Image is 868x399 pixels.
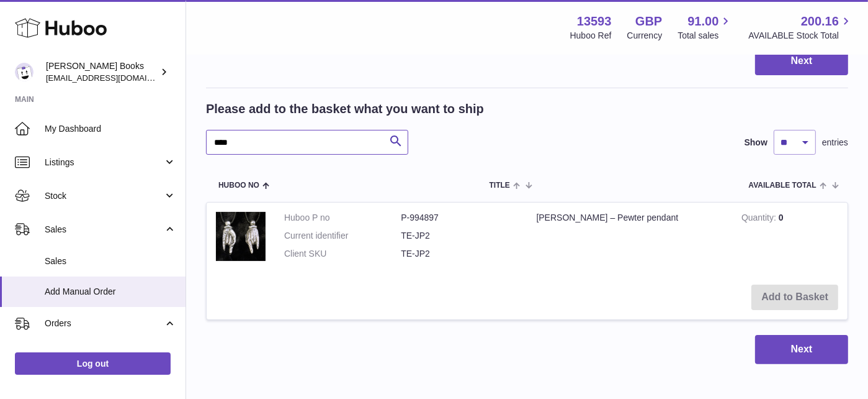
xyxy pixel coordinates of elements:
dd: P-994897 [401,212,517,224]
td: [PERSON_NAME] – Pewter pendant [527,203,733,275]
span: Add Manual Order [45,286,176,298]
div: Huboo Ref [570,30,612,42]
div: Currency [627,30,663,42]
strong: GBP [635,13,662,30]
dd: TE-JP2 [401,248,517,260]
span: My Dashboard [45,123,176,135]
img: Mano Cornuto – Pewter pendant [216,212,266,261]
td: 0 [732,203,848,275]
h2: Please add to the basket what you want to ship [206,101,484,117]
dt: Huboo P no [284,212,401,224]
span: Listings [45,157,163,168]
label: Show [745,137,767,149]
span: AVAILABLE Stock Total [748,30,853,42]
button: Next [755,47,848,76]
a: 91.00 Total sales [678,13,733,42]
span: Sales [45,255,176,267]
span: Stock [45,190,163,202]
button: Next [755,335,848,364]
span: Title [490,181,510,190]
dt: Client SKU [284,248,401,260]
dd: TE-JP2 [401,230,517,242]
div: [PERSON_NAME] Books [46,60,158,84]
span: entries [822,137,848,149]
a: Log out [15,352,171,375]
span: 91.00 [687,13,718,30]
span: Orders [45,318,163,329]
dt: Current identifier [284,230,401,242]
span: Huboo no [218,181,259,190]
span: [EMAIL_ADDRESS][DOMAIN_NAME] [46,73,182,83]
strong: Quantity [741,213,779,226]
span: 200.16 [801,13,839,30]
span: Total sales [678,30,733,42]
a: 200.16 AVAILABLE Stock Total [748,13,853,42]
img: info@troybooks.co.uk [15,63,34,81]
span: Sales [45,224,163,236]
span: AVAILABLE Total [749,181,817,190]
strong: 13593 [577,13,612,30]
